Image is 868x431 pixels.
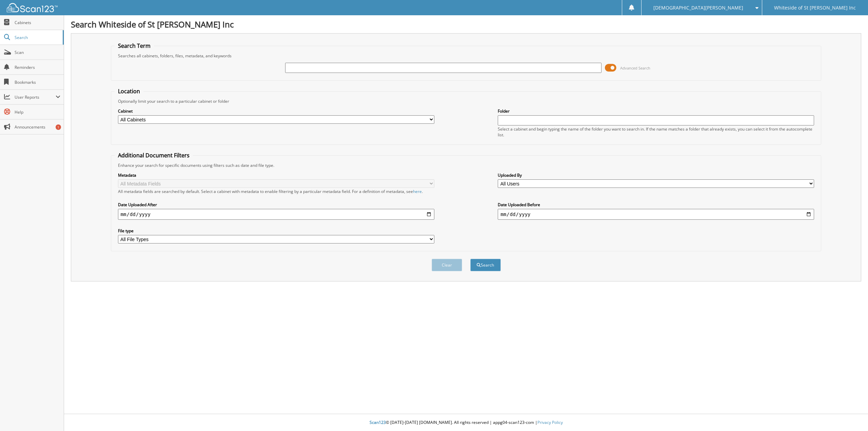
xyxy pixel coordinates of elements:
span: Search [15,35,59,40]
input: start [118,209,434,220]
img: scan123-logo-white.svg [7,3,58,12]
label: Cabinet [118,108,434,114]
label: File type [118,228,434,234]
span: Bookmarks [15,79,60,85]
span: [DEMOGRAPHIC_DATA][PERSON_NAME] [653,6,743,10]
label: Metadata [118,172,434,178]
div: Select a cabinet and begin typing the name of the folder you want to search in. If the name match... [498,126,814,138]
label: Uploaded By [498,172,814,178]
h1: Search Whiteside of St [PERSON_NAME] Inc [71,19,861,30]
legend: Additional Document Filters [115,152,193,159]
span: Scan123 [370,419,386,425]
div: 1 [56,124,61,130]
span: Advanced Search [620,65,650,71]
a: Privacy Policy [537,419,563,425]
legend: Search Term [115,42,154,50]
label: Folder [498,108,814,114]
div: © [DATE]-[DATE] [DOMAIN_NAME]. All rights reserved | appg04-scan123-com | [64,414,868,431]
label: Date Uploaded After [118,202,434,208]
span: Announcements [15,124,60,130]
span: Scan [15,50,60,55]
span: Help [15,109,60,115]
div: Searches all cabinets, folders, files, metadata, and keywords [115,53,818,59]
input: end [498,209,814,220]
span: Cabinets [15,20,60,25]
span: Reminders [15,64,60,70]
div: All metadata fields are searched by default. Select a cabinet with metadata to enable filtering b... [118,189,434,194]
label: Date Uploaded Before [498,202,814,208]
button: Search [470,259,501,271]
div: Optionally limit your search to a particular cabinet or folder [115,98,818,104]
div: Enhance your search for specific documents using filters such as date and file type. [115,162,818,168]
a: here [413,189,422,194]
button: Clear [432,259,462,271]
span: Whiteside of St [PERSON_NAME] Inc [774,6,856,10]
legend: Location [115,87,143,95]
span: User Reports [15,94,56,100]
